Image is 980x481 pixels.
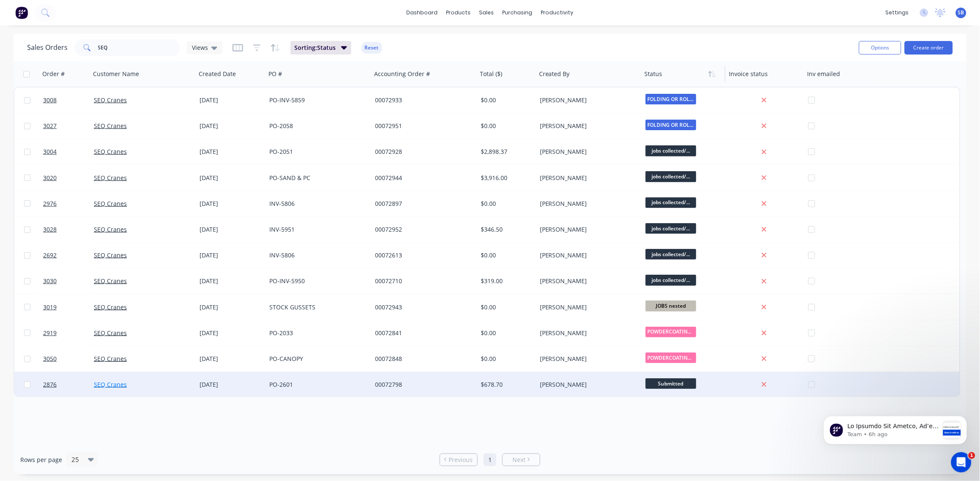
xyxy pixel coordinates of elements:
[200,355,263,363] div: [DATE]
[94,122,127,130] a: SEQ Cranes
[512,456,526,464] span: Next
[269,174,363,182] div: PO-SAND & PC
[43,320,94,346] a: 2919
[481,148,531,156] div: $2,898.37
[729,70,768,78] div: Invoice status
[43,251,57,260] span: 2692
[481,122,531,130] div: $0.00
[200,148,263,156] div: [DATE]
[43,380,57,389] span: 2876
[475,6,498,19] div: sales
[375,122,469,130] div: 00072951
[43,303,57,312] span: 3019
[98,39,181,56] input: Search...
[269,251,363,260] div: INV-5806
[43,165,94,191] a: 3020
[27,44,68,52] h1: Sales Orders
[375,251,469,260] div: 00072613
[646,94,696,104] span: FOLDING OR ROLL...
[375,277,469,285] div: 00072710
[199,70,236,78] div: Created Date
[43,113,94,139] a: 3027
[442,6,475,19] div: products
[958,9,964,16] span: SB
[498,6,537,19] div: purchasing
[540,96,634,104] div: [PERSON_NAME]
[43,372,94,397] a: 2876
[43,346,94,372] a: 3050
[540,200,634,208] div: [PERSON_NAME]
[269,122,363,130] div: PO-2058
[200,96,263,104] div: [DATE]
[43,355,57,363] span: 3050
[295,44,336,52] span: Sorting: Status
[269,200,363,208] div: INV-5806
[43,139,94,164] a: 3004
[15,6,28,19] img: Factory
[94,277,127,285] a: SEQ Cranes
[94,225,127,233] a: SEQ Cranes
[375,225,469,234] div: 00072952
[481,329,531,337] div: $0.00
[94,251,127,259] a: SEQ Cranes
[449,456,473,464] span: Previous
[481,96,531,104] div: $0.00
[969,452,975,459] span: 1
[481,251,531,260] div: $0.00
[37,32,128,39] p: Message from Team, sent 6h ago
[481,303,531,312] div: $0.00
[200,200,263,208] div: [DATE]
[43,295,94,320] a: 3019
[436,454,544,466] ul: Pagination
[94,200,127,208] a: SEQ Cranes
[646,327,696,337] span: POWDERCOATING/S...
[481,200,531,208] div: $0.00
[94,148,127,156] a: SEQ Cranes
[94,329,127,337] a: SEQ Cranes
[43,268,94,294] a: 3030
[646,301,696,311] span: JOBS nested
[375,329,469,337] div: 00072841
[43,87,94,113] a: 3008
[43,148,57,156] span: 3004
[192,43,208,52] span: Views
[540,329,634,337] div: [PERSON_NAME]
[540,277,634,285] div: [PERSON_NAME]
[200,174,263,182] div: [DATE]
[646,171,696,182] span: jobs collected/...
[540,122,634,130] div: [PERSON_NAME]
[20,456,62,464] span: Rows per page
[540,355,634,363] div: [PERSON_NAME]
[268,70,282,78] div: PO #
[646,197,696,208] span: jobs collected/...
[540,251,634,260] div: [PERSON_NAME]
[540,148,634,156] div: [PERSON_NAME]
[540,303,634,312] div: [PERSON_NAME]
[375,148,469,156] div: 00072928
[481,355,531,363] div: $0.00
[481,174,531,182] div: $3,916.00
[43,122,57,130] span: 3027
[503,456,540,464] a: Next page
[375,380,469,389] div: 00072798
[269,329,363,337] div: PO-2033
[481,225,531,234] div: $346.50
[43,174,57,182] span: 3020
[200,380,263,389] div: [DATE]
[440,456,477,464] a: Previous page
[269,303,363,312] div: STOCK GUSSETS
[94,174,127,182] a: SEQ Cranes
[484,454,496,466] a: Page 1 is your current page
[200,329,263,337] div: [DATE]
[480,70,502,78] div: Total ($)
[269,225,363,234] div: INV-5951
[43,200,57,208] span: 2976
[811,399,980,458] iframe: Intercom notifications message
[43,191,94,216] a: 2976
[481,380,531,389] div: $678.70
[375,200,469,208] div: 00072897
[646,120,696,130] span: FOLDING OR ROLL...
[200,277,263,285] div: [DATE]
[94,303,127,311] a: SEQ Cranes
